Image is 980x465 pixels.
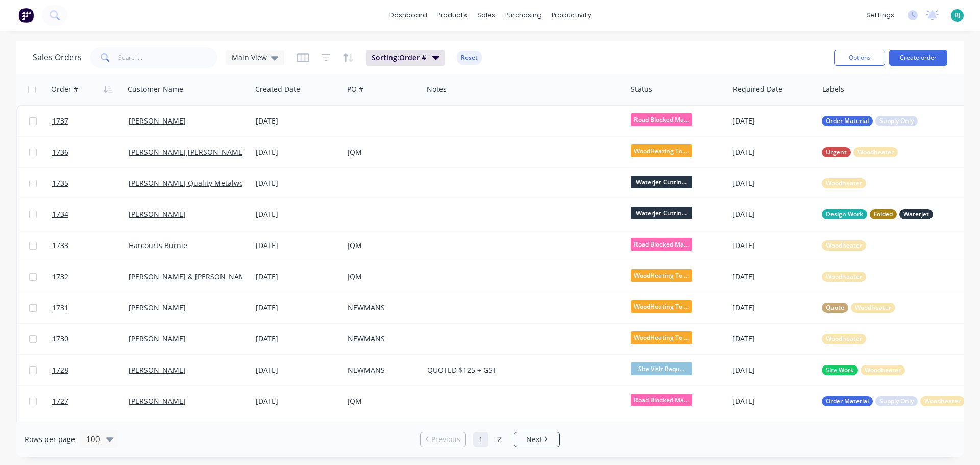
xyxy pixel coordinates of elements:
div: [DATE] [256,240,339,251]
a: Previous page [421,434,465,445]
a: 1737 [52,106,129,136]
span: Order Material [826,116,869,126]
div: [DATE] [256,147,339,157]
a: Page 1 is your current page [473,432,488,447]
span: Urgent [826,147,847,157]
div: Notes [427,84,447,94]
a: 1726 [52,417,129,448]
div: [DATE] [732,272,814,282]
span: 1728 [52,365,68,375]
button: Site WorkWoodheater [822,365,905,375]
button: Create order [889,50,947,66]
a: [PERSON_NAME] [129,396,186,406]
button: Order MaterialSupply OnlyWoodheater [822,396,965,406]
a: [PERSON_NAME] Quality Metalworks [129,178,254,188]
a: [PERSON_NAME] [129,303,186,312]
a: 1736 [52,137,129,167]
button: Design WorkFoldedWaterjet [822,209,933,219]
span: Road Blocked Ma... [631,394,692,406]
span: 1736 [52,147,68,157]
a: 1728 [52,355,129,385]
span: 1733 [52,240,68,251]
div: [DATE] [732,396,814,406]
span: Waterjet Cuttin... [631,176,692,188]
div: [DATE] [732,178,814,188]
span: Order Material [826,396,869,406]
div: JQM [348,147,415,157]
span: Main View [232,52,267,63]
div: JQM [348,240,415,251]
span: Road Blocked Ma... [631,238,692,251]
div: [DATE] [732,240,814,251]
span: Woodheater [826,334,862,344]
a: dashboard [384,8,432,23]
div: [DATE] [256,396,339,406]
div: products [432,8,472,23]
span: WoodHeating To ... [631,331,692,344]
div: NEWMANS [348,303,415,313]
a: Next page [514,434,559,445]
div: purchasing [500,8,547,23]
button: Woodheater [822,240,866,251]
img: Factory [18,8,34,23]
span: Woodheater [865,365,901,375]
a: 1735 [52,168,129,199]
span: Previous [431,434,460,445]
span: WoodHeating To ... [631,300,692,313]
span: Woodheater [857,147,894,157]
span: WoodHeating To ... [631,269,692,282]
span: Road Blocked Ma... [631,113,692,126]
div: Created Date [255,84,300,94]
button: Order MaterialSupply Only [822,116,918,126]
h1: Sales Orders [33,53,82,62]
div: NEWMANS [348,365,415,375]
div: [DATE] [256,178,339,188]
span: 1734 [52,209,68,219]
input: Search... [118,47,218,68]
div: [DATE] [256,272,339,282]
div: JQM [348,272,415,282]
div: sales [472,8,500,23]
div: [DATE] [256,334,339,344]
span: Design Work [826,209,863,219]
span: Supply Only [879,396,914,406]
a: Page 2 [492,432,507,447]
div: [DATE] [732,147,814,157]
div: settings [861,8,899,23]
button: Reset [457,51,482,65]
span: Folded [874,209,893,219]
span: Supply Only [879,116,914,126]
button: Woodheater [822,272,866,282]
div: [DATE] [256,303,339,313]
a: 1727 [52,386,129,417]
div: [DATE] [256,116,339,126]
button: Sorting:Order # [366,50,445,66]
a: 1730 [52,324,129,354]
span: Rows per page [24,434,75,445]
div: productivity [547,8,596,23]
span: Woodheater [924,396,961,406]
span: Site Visit Requ... [631,362,692,375]
div: [DATE] [256,365,339,375]
button: Woodheater [822,178,866,188]
div: [DATE] [732,365,814,375]
span: 1727 [52,396,68,406]
div: [DATE] [732,116,814,126]
span: 1737 [52,116,68,126]
span: Site Work [826,365,854,375]
span: 1735 [52,178,68,188]
ul: Pagination [416,432,564,447]
span: 1730 [52,334,68,344]
a: Harcourts Burnie [129,240,187,250]
a: [PERSON_NAME] & [PERSON_NAME] [129,272,252,281]
div: Order # [51,84,78,94]
div: [DATE] [732,209,814,219]
a: 1734 [52,199,129,230]
div: JQM [348,396,415,406]
div: Required Date [733,84,782,94]
button: UrgentWoodheater [822,147,898,157]
a: [PERSON_NAME] [129,209,186,219]
span: Next [526,434,542,445]
a: 1732 [52,261,129,292]
div: NEWMANS [348,334,415,344]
